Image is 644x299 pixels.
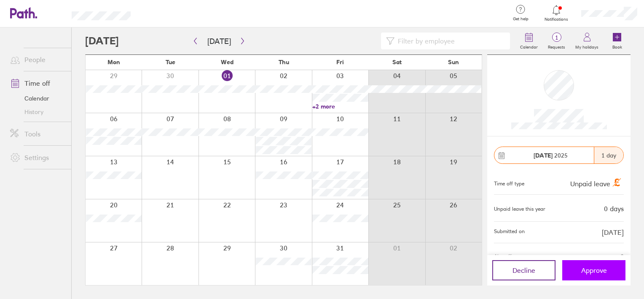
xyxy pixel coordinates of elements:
[594,147,623,163] div: 1 day
[312,103,368,110] a: +2 more
[534,152,553,159] strong: [DATE]
[201,34,238,48] button: [DATE]
[394,33,505,49] input: Filter by employee
[279,59,289,65] span: Thu
[621,253,624,259] span: 2
[494,177,524,188] div: Time off type
[494,253,512,259] span: Also off
[543,42,570,50] label: Requests
[581,266,607,274] span: Approve
[107,59,120,65] span: Mon
[513,266,535,274] span: Decline
[392,59,402,65] span: Sat
[543,34,570,41] span: 1
[3,92,71,105] a: Calendar
[494,206,545,212] div: Unpaid leave this year
[492,260,555,280] button: Decline
[166,59,175,65] span: Tue
[3,75,71,92] a: Time off
[534,152,568,159] span: 2025
[607,42,627,50] label: Book
[543,27,570,54] a: 1Requests
[604,27,631,54] a: Book
[562,260,625,280] button: Approve
[543,17,570,22] span: Notifications
[3,149,71,166] a: Settings
[570,42,604,50] label: My holidays
[570,27,604,54] a: My holidays
[336,59,344,65] span: Fri
[494,228,525,236] span: Submitted on
[543,4,570,22] a: Notifications
[515,42,543,50] label: Calendar
[3,105,71,119] a: History
[3,51,71,68] a: People
[604,205,624,212] div: 0 days
[3,125,71,142] a: Tools
[507,16,534,22] span: Get help
[448,59,459,65] span: Sun
[570,179,610,188] span: Unpaid leave
[515,27,543,54] a: Calendar
[221,59,233,65] span: Wed
[602,228,624,236] span: [DATE]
